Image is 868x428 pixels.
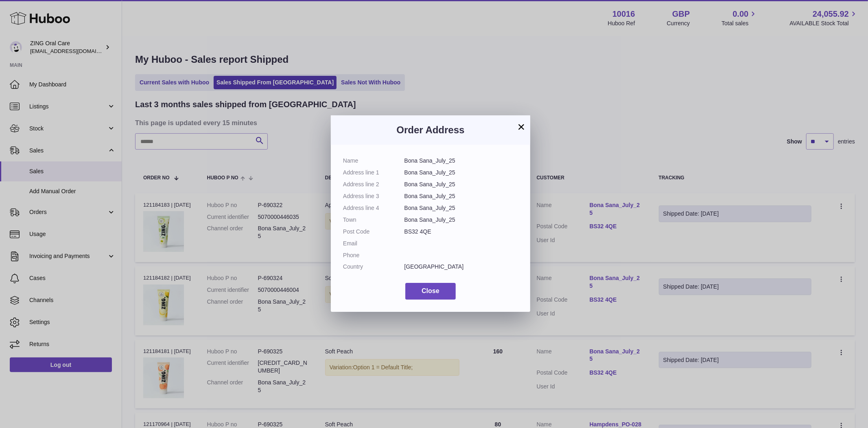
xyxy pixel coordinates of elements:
[343,169,404,176] dt: Address line 1
[343,181,404,188] dt: Address line 2
[343,124,518,137] h3: Order Address
[343,252,404,259] dt: Phone
[343,192,404,200] dt: Address line 3
[343,263,404,271] dt: Country
[422,287,439,294] span: Close
[405,283,456,300] button: Close
[404,228,518,236] dd: BS32 4QE
[343,228,404,236] dt: Post Code
[404,181,518,188] dd: Bona Sana_July_25
[343,240,404,247] dt: Email
[343,216,404,224] dt: Town
[404,192,518,200] dd: Bona Sana_July_25
[404,216,518,224] dd: Bona Sana_July_25
[343,204,404,212] dt: Address line 4
[516,122,526,132] button: ×
[404,169,518,176] dd: Bona Sana_July_25
[343,157,404,165] dt: Name
[404,204,518,212] dd: Bona Sana_July_25
[404,157,518,165] dd: Bona Sana_July_25
[404,263,518,271] dd: [GEOGRAPHIC_DATA]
